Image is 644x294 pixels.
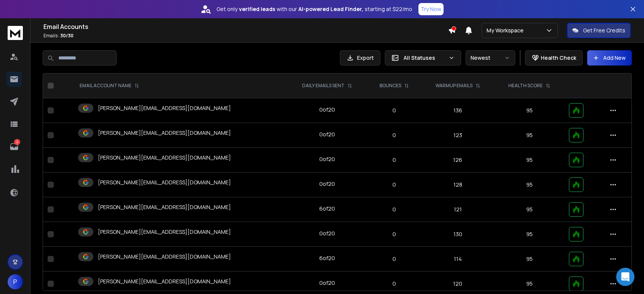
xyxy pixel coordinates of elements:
[494,173,564,197] td: 95
[43,33,448,39] p: Emails :
[583,27,625,34] p: Get Free Credits
[302,83,344,89] p: DAILY EMAILS SENT
[466,50,515,66] button: Newest
[319,230,335,237] div: 0 of 20
[616,268,634,286] div: Open Intercom Messenger
[372,255,417,263] p: 0
[43,22,448,31] h1: Email Accounts
[487,27,527,34] p: My Workspace
[380,83,401,89] p: BOUNCES
[80,83,139,89] div: EMAIL ACCOUNT NAME
[298,5,363,13] strong: AI-powered Lead Finder,
[421,123,495,148] td: 123
[372,107,417,114] p: 0
[8,26,23,40] img: logo
[494,222,564,247] td: 95
[372,230,417,238] p: 0
[421,98,495,123] td: 136
[421,247,495,272] td: 114
[216,5,412,13] p: Get only with our starting at $22/mo
[587,50,632,66] button: Add New
[319,155,335,163] div: 0 of 20
[319,131,335,138] div: 0 of 20
[8,274,23,289] button: P
[6,139,22,154] a: 2
[421,173,495,197] td: 128
[98,154,231,161] p: [PERSON_NAME][EMAIL_ADDRESS][DOMAIN_NAME]
[494,98,564,123] td: 95
[98,253,231,260] p: [PERSON_NAME][EMAIL_ADDRESS][DOMAIN_NAME]
[239,5,275,13] strong: verified leads
[567,23,631,38] button: Get Free Credits
[372,206,417,213] p: 0
[508,83,543,89] p: HEALTH SCORE
[98,228,231,236] p: [PERSON_NAME][EMAIL_ADDRESS][DOMAIN_NAME]
[372,131,417,139] p: 0
[494,148,564,173] td: 95
[98,129,231,137] p: [PERSON_NAME][EMAIL_ADDRESS][DOMAIN_NAME]
[372,280,417,288] p: 0
[494,247,564,272] td: 95
[421,197,495,222] td: 121
[494,197,564,222] td: 95
[14,139,20,145] p: 2
[60,32,74,39] span: 30 / 30
[372,181,417,189] p: 0
[340,50,380,66] button: Export
[98,278,231,285] p: [PERSON_NAME][EMAIL_ADDRESS][DOMAIN_NAME]
[319,106,335,113] div: 0 of 20
[319,180,335,188] div: 0 of 20
[421,148,495,173] td: 126
[319,205,335,213] div: 6 of 20
[525,50,583,66] button: Health Check
[98,203,231,211] p: [PERSON_NAME][EMAIL_ADDRESS][DOMAIN_NAME]
[372,156,417,164] p: 0
[418,3,444,15] button: Try Now
[98,104,231,112] p: [PERSON_NAME][EMAIL_ADDRESS][DOMAIN_NAME]
[541,54,576,62] p: Health Check
[98,179,231,186] p: [PERSON_NAME][EMAIL_ADDRESS][DOMAIN_NAME]
[319,279,335,287] div: 0 of 20
[319,254,335,262] div: 6 of 20
[494,123,564,148] td: 95
[421,222,495,247] td: 130
[421,5,441,13] p: Try Now
[404,54,445,62] p: All Statuses
[436,83,473,89] p: WARMUP EMAILS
